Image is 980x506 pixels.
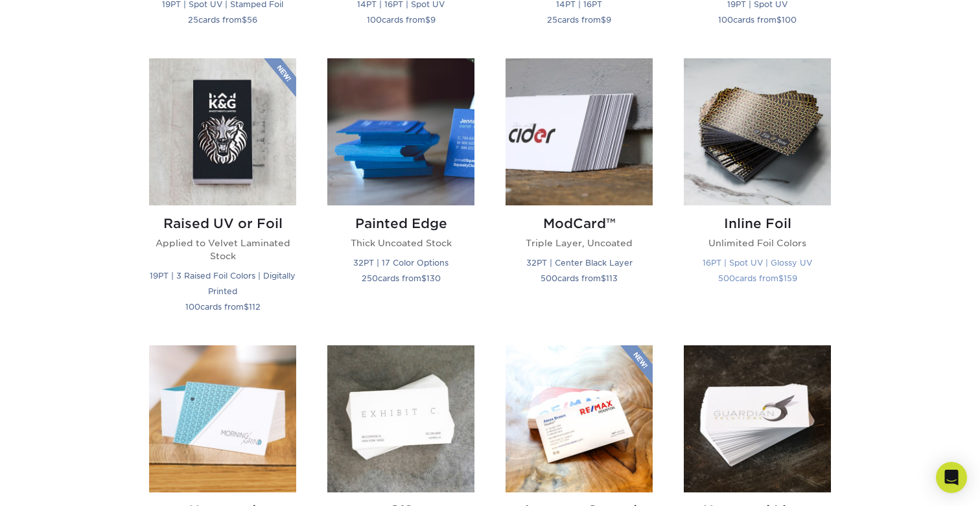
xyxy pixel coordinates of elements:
span: $ [244,302,249,312]
p: Thick Uncoated Stock [327,236,474,249]
h2: Raised UV or Foil [149,216,296,231]
small: 32PT | 17 Color Options [353,258,449,268]
span: $ [778,273,784,283]
span: $ [776,15,782,25]
span: 130 [426,273,441,283]
small: cards from [185,302,261,312]
img: Inline Foil Business Cards [684,58,831,205]
span: 500 [541,273,557,283]
h2: Painted Edge [327,216,474,231]
span: 112 [249,302,261,312]
span: $ [242,15,247,25]
small: cards from [541,273,618,283]
span: 100 [367,15,382,25]
small: cards from [718,15,797,25]
span: 56 [247,15,257,25]
h2: ModCard™ [506,216,653,231]
span: $ [421,273,426,283]
span: 250 [362,273,378,283]
img: Painted Edge Business Cards [327,58,474,205]
span: 113 [606,273,618,283]
small: cards from [362,273,441,283]
img: New Product [264,58,296,97]
span: $ [601,273,606,283]
h2: Inline Foil [684,216,831,231]
small: cards from [367,15,436,25]
span: 9 [606,15,611,25]
span: 25 [188,15,198,25]
span: 25 [547,15,557,25]
small: cards from [188,15,257,25]
img: Aqueous Coated Business Cards [506,345,653,492]
p: Unlimited Foil Colors [684,236,831,249]
small: 32PT | Center Black Layer [526,258,633,268]
small: cards from [718,273,797,283]
small: 19PT | 3 Raised Foil Colors | Digitally Printed [150,271,296,296]
a: Raised UV or Foil Business Cards Raised UV or Foil Applied to Velvet Laminated Stock 19PT | 3 Rai... [149,58,296,330]
img: Uncoated Linen Business Cards [684,345,831,492]
img: ModCard™ Business Cards [506,58,653,205]
span: 100 [718,15,733,25]
img: Uncoated Business Cards [149,345,296,492]
span: 9 [430,15,436,25]
a: Inline Foil Business Cards Inline Foil Unlimited Foil Colors 16PT | Spot UV | Glossy UV 500cards ... [684,58,831,330]
p: Applied to Velvet Laminated Stock [149,236,296,263]
span: $ [601,15,606,25]
span: 100 [185,302,200,312]
span: 159 [784,273,797,283]
img: C1S Business Cards [327,345,474,492]
img: Raised UV or Foil Business Cards [149,58,296,205]
a: ModCard™ Business Cards ModCard™ Triple Layer, Uncoated 32PT | Center Black Layer 500cards from$113 [506,58,653,330]
p: Triple Layer, Uncoated [506,236,653,249]
span: $ [425,15,430,25]
iframe: Google Customer Reviews [3,466,110,501]
div: Open Intercom Messenger [936,462,967,493]
a: Painted Edge Business Cards Painted Edge Thick Uncoated Stock 32PT | 17 Color Options 250cards fr... [327,58,474,330]
small: 16PT | Spot UV | Glossy UV [703,258,812,268]
span: 100 [782,15,797,25]
img: New Product [620,345,653,384]
span: 500 [718,273,735,283]
small: cards from [547,15,611,25]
